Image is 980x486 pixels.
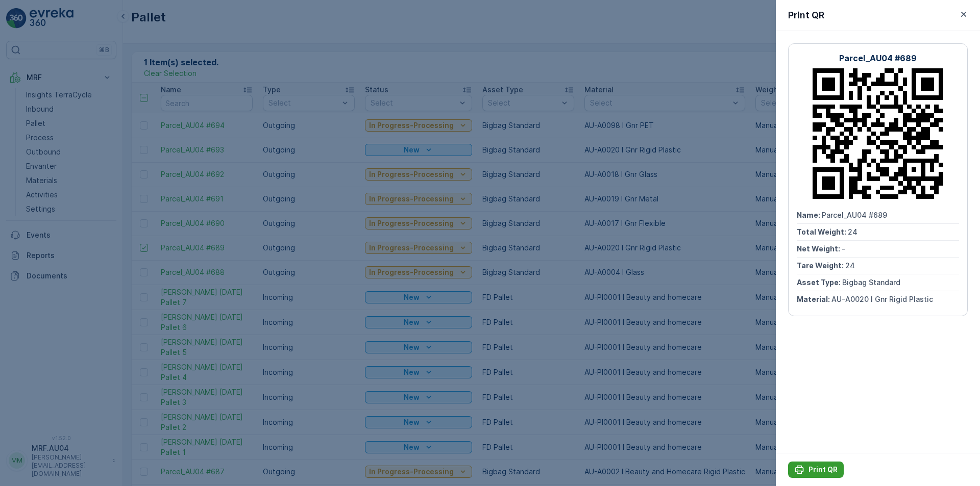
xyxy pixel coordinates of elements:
[839,52,917,64] p: Parcel_AU04 #689
[808,465,838,475] p: Print QR
[842,244,845,253] span: -
[797,261,845,270] span: Tare Weight :
[54,201,57,210] span: -
[845,261,855,270] span: 24
[797,244,842,253] span: Net Weight :
[60,184,67,193] span: 18
[788,462,844,478] button: Print QR
[43,251,115,260] span: AU-A0098 I Gnr PET
[9,167,34,176] span: Name :
[797,211,822,219] span: Name :
[831,295,933,303] span: AU-A0020 I Gnr Rigid Plastic
[9,235,54,243] span: Asset Type :
[9,184,60,193] span: Total Weight :
[450,9,528,21] p: Parcel_AU04 #694
[54,235,112,243] span: Bigbag Standard
[797,295,831,303] span: Material :
[9,218,57,226] span: Tare Weight :
[788,8,824,22] p: Print QR
[797,278,842,287] span: Asset Type :
[57,218,65,226] span: 18
[848,227,857,236] span: 24
[842,278,900,287] span: Bigbag Standard
[822,211,887,219] span: Parcel_AU04 #689
[797,227,848,236] span: Total Weight :
[9,251,43,260] span: Material :
[34,167,100,176] span: Parcel_AU04 #694
[9,201,54,210] span: Net Weight :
